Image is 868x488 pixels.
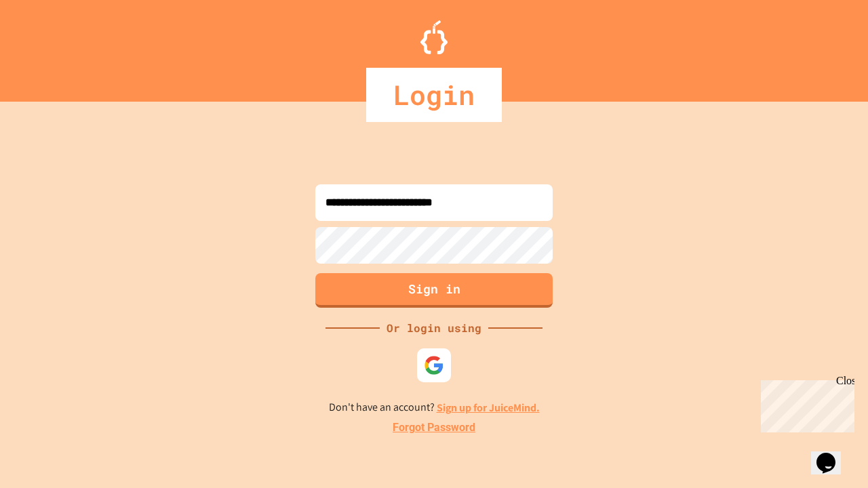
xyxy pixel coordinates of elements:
div: Chat with us now!Close [5,5,94,86]
iframe: chat widget [755,375,854,432]
div: Login [366,68,502,122]
img: Logo.svg [420,20,448,54]
p: Don't have an account? [329,399,540,416]
a: Forgot Password [393,420,475,436]
iframe: chat widget [811,434,854,474]
a: Sign up for JuiceMind. [437,401,540,415]
button: Sign in [315,273,553,308]
div: Or login using [380,320,488,336]
img: google-icon.svg [424,355,444,375]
